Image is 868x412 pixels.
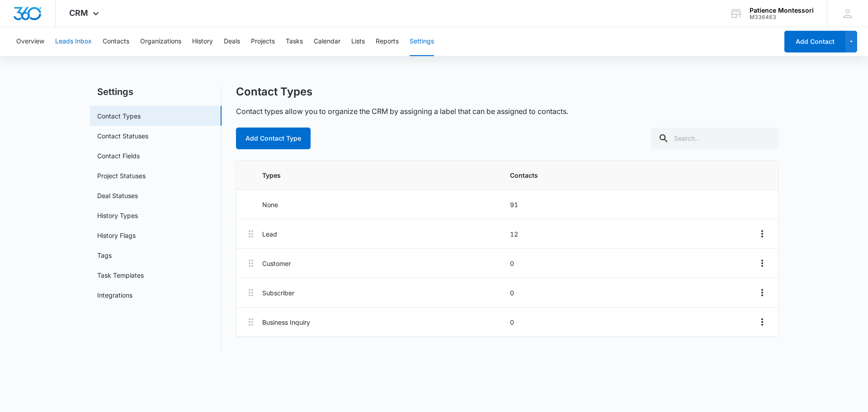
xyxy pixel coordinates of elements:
p: Subscriber [262,288,504,298]
a: Tags [97,251,112,260]
button: Overflow Menu [755,227,769,241]
p: Contacts [510,170,752,180]
button: Organizations [140,27,181,56]
p: 12 [510,229,752,239]
a: Project Statuses [97,171,146,180]
button: Calendar [314,27,340,56]
p: Contact types allow you to organize the CRM by assigning a label that can be assigned to contacts. [236,106,568,117]
a: Contact Fields [97,151,140,161]
p: None [262,200,504,209]
a: History Types [97,211,138,220]
div: account name [750,7,814,14]
button: Overflow Menu [755,315,769,329]
button: Lists [351,27,365,56]
p: 0 [510,317,752,327]
input: Search... [651,128,778,149]
button: History [192,27,213,56]
a: Contact Types [97,111,141,121]
p: 0 [510,259,752,268]
p: Lead [262,229,504,239]
button: Deals [224,27,240,56]
p: Customer [262,259,504,268]
button: Contacts [103,27,129,56]
p: 91 [510,200,752,209]
p: 0 [510,288,752,298]
button: Overflow Menu [755,285,769,300]
h2: Settings [90,85,222,99]
button: Reports [376,27,399,56]
a: History Flags [97,231,136,240]
button: Leads Inbox [55,27,92,56]
button: Add Contact Type [236,128,311,149]
span: CRM [69,8,88,18]
button: Overview [16,27,44,56]
button: Settings [410,27,434,56]
a: Deal Statuses [97,191,138,200]
a: Task Templates [97,270,144,280]
button: Add Contact [784,31,845,52]
button: Tasks [286,27,303,56]
p: Business Inquiry [262,317,504,327]
a: Contact Statuses [97,131,148,141]
a: Integrations [97,290,132,300]
button: Projects [251,27,275,56]
button: Overflow Menu [755,256,769,270]
p: Types [262,170,504,180]
div: account id [750,14,814,20]
h1: Contact Types [236,85,312,99]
